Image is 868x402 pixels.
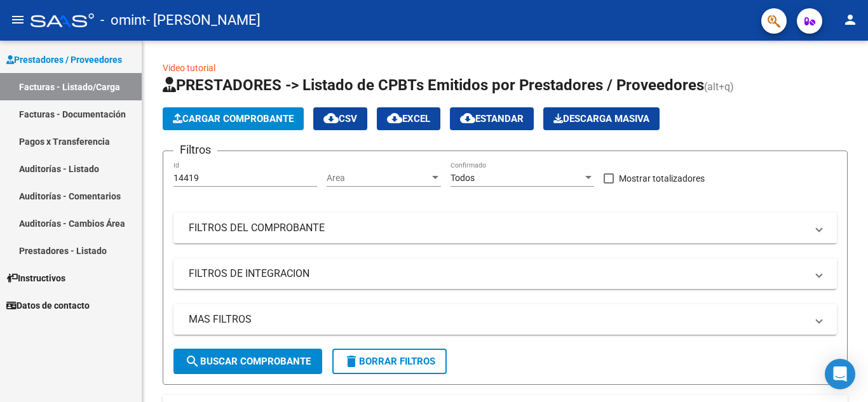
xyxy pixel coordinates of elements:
[332,349,447,374] button: Borrar Filtros
[6,53,122,67] span: Prestadores / Proveedores
[460,111,475,126] mat-icon: cloud_download
[185,356,311,367] span: Buscar Comprobante
[543,107,660,130] app-download-masive: Descarga masiva de comprobantes (adjuntos)
[825,359,855,389] div: Open Intercom Messenger
[146,6,261,34] span: - [PERSON_NAME]
[377,107,440,130] button: EXCEL
[451,173,475,183] span: Todos
[344,354,359,369] mat-icon: delete
[6,271,65,285] span: Instructivos
[189,267,806,281] mat-panel-title: FILTROS DE INTEGRACION
[185,354,200,369] mat-icon: search
[387,111,402,126] mat-icon: cloud_download
[173,349,322,374] button: Buscar Comprobante
[313,107,367,130] button: CSV
[344,356,435,367] span: Borrar Filtros
[704,81,734,93] span: (alt+q)
[327,173,430,184] span: Area
[10,12,25,27] mat-icon: menu
[100,6,146,34] span: - omint
[6,298,90,312] span: Datos de contacto
[323,113,357,124] span: CSV
[553,113,649,124] span: Descarga Masiva
[387,113,430,124] span: EXCEL
[173,258,837,289] mat-expansion-panel-header: FILTROS DE INTEGRACION
[619,171,705,186] span: Mostrar totalizadores
[189,221,806,235] mat-panel-title: FILTROS DEL COMPROBANTE
[163,76,704,94] span: PRESTADORES -> Listado de CPBTs Emitidos por Prestadores / Proveedores
[163,63,215,73] a: Video tutorial
[173,113,294,124] span: Cargar Comprobante
[173,304,837,335] mat-expansion-panel-header: MAS FILTROS
[189,312,806,326] mat-panel-title: MAS FILTROS
[323,111,339,126] mat-icon: cloud_download
[460,113,524,124] span: Estandar
[173,213,837,243] mat-expansion-panel-header: FILTROS DEL COMPROBANTE
[543,107,660,130] button: Descarga Masiva
[173,141,217,159] h3: Filtros
[450,107,534,130] button: Estandar
[163,107,304,130] button: Cargar Comprobante
[843,12,858,27] mat-icon: person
